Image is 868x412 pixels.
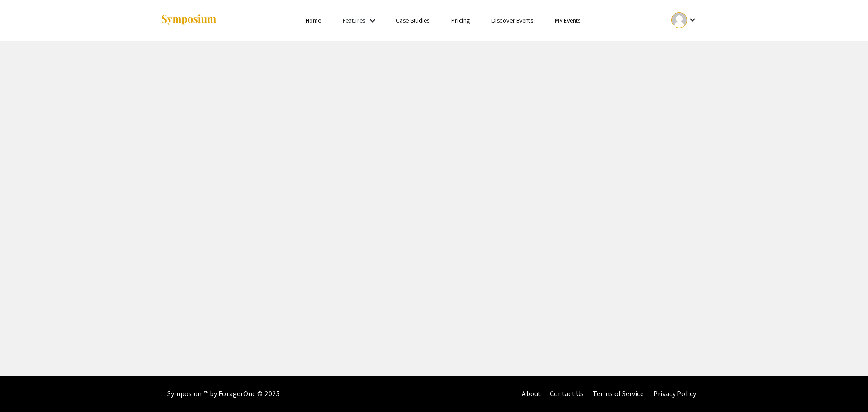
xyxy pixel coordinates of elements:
a: Discover Events [491,16,533,24]
div: Symposium™ by ForagerOne © 2025 [167,376,280,412]
a: Case Studies [396,16,429,24]
button: Expand account dropdown [662,10,708,30]
img: Symposium by ForagerOne [160,14,217,26]
a: About [522,389,541,398]
a: Terms of Service [593,389,644,398]
a: My Events [555,16,580,24]
a: Pricing [451,16,470,24]
mat-icon: Expand account dropdown [687,14,698,25]
a: Features [343,16,365,24]
a: Contact Us [550,389,584,398]
mat-icon: Expand Features list [367,15,378,26]
a: Home [306,16,321,24]
a: Privacy Policy [653,389,696,398]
